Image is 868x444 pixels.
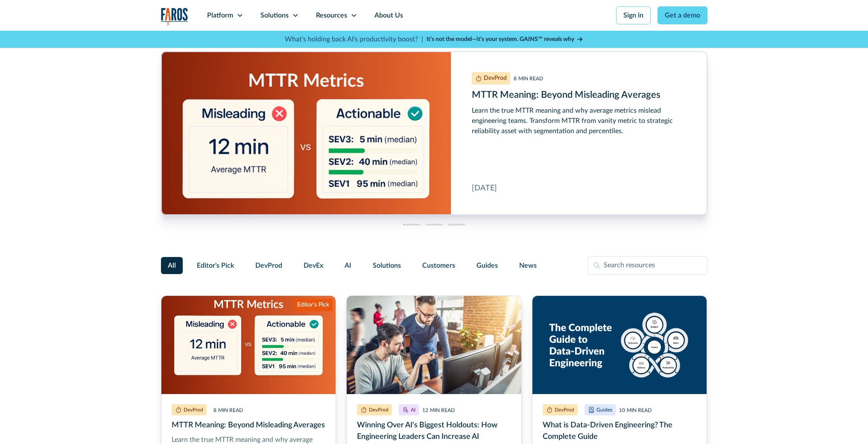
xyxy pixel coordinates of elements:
span: DevEx [304,260,323,271]
span: DevProd [255,260,282,271]
span: Customers [422,260,455,271]
span: News [519,260,537,271]
span: Editor's Pick [197,260,234,271]
strong: It’s not the model—it’s your system. GAINS™ reveals why [427,36,574,42]
div: cms-link [161,52,707,215]
a: It’s not the model—it’s your system. GAINS™ reveals why [427,35,584,44]
img: Illustration of misleading vs. actionable MTTR metrics [161,52,451,245]
a: Sign in [616,6,651,24]
img: two male senior software developers looking at computer screens in a busy office [347,296,521,394]
div: Resources [316,10,347,20]
p: What's holding back AI's productivity boost? | [285,34,423,44]
span: Guides [476,260,498,271]
div: Solutions [260,10,289,20]
span: All [168,260,176,271]
span: Solutions [373,260,401,271]
form: Filter Form [161,256,707,275]
img: Illustration of misleading vs. actionable MTTR metrics [161,296,336,394]
a: MTTR Meaning: Beyond Misleading Averages [161,52,707,215]
img: Logo of the analytics and reporting company Faros. [161,8,188,25]
a: home [161,8,188,25]
span: AI [345,260,351,271]
img: Graphic titled 'The Complete Guide to Data-Driven Engineering' showing five pillars around a cent... [532,296,707,394]
div: Platform [207,10,233,20]
a: Get a demo [658,6,707,24]
input: Search resources [588,256,707,275]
